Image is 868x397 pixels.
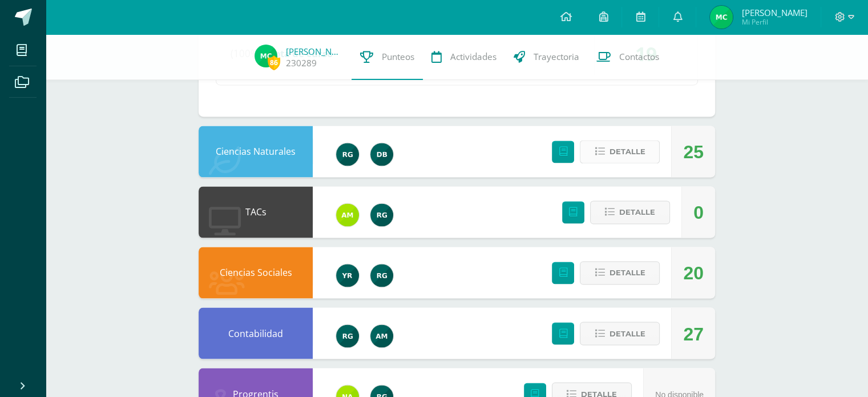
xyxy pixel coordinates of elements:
[710,6,733,29] img: 091ec1a903fc09464be450537a8867ba.png
[590,200,670,224] button: Detalle
[268,55,280,70] span: 86
[336,324,359,347] img: 24ef3269677dd7dd963c57b86ff4a022.png
[370,264,393,287] img: 24ef3269677dd7dd963c57b86ff4a022.png
[336,203,359,226] img: fb2ca82e8de93e60a5b7f1e46d7c79f5.png
[423,34,505,80] a: Actividades
[588,34,668,80] a: Contactos
[534,51,579,63] span: Trayectoria
[609,262,645,283] span: Detalle
[370,324,393,347] img: 6e92675d869eb295716253c72d38e6e7.png
[199,307,313,359] div: Contabilidad
[199,186,313,238] div: TACs
[580,322,660,345] button: Detalle
[382,51,414,63] span: Punteos
[619,51,659,63] span: Contactos
[286,57,317,69] a: 230289
[286,46,343,57] a: [PERSON_NAME]
[619,202,655,223] span: Detalle
[683,247,704,299] div: 20
[505,34,588,80] a: Trayectoria
[741,7,807,18] span: [PERSON_NAME]
[741,17,807,27] span: Mi Perfil
[352,34,423,80] a: Punteos
[693,187,704,238] div: 0
[609,141,645,162] span: Detalle
[450,51,496,63] span: Actividades
[199,126,313,177] div: Ciencias Naturales
[255,45,277,67] img: 091ec1a903fc09464be450537a8867ba.png
[683,308,704,359] div: 27
[683,126,704,178] div: 25
[580,140,660,163] button: Detalle
[336,143,359,166] img: 24ef3269677dd7dd963c57b86ff4a022.png
[199,247,313,298] div: Ciencias Sociales
[370,203,393,226] img: 24ef3269677dd7dd963c57b86ff4a022.png
[336,264,359,287] img: 765d7ba1372dfe42393184f37ff644ec.png
[580,261,660,284] button: Detalle
[609,323,645,344] span: Detalle
[370,143,393,166] img: 2ce8b78723d74065a2fbc9da14b79a38.png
